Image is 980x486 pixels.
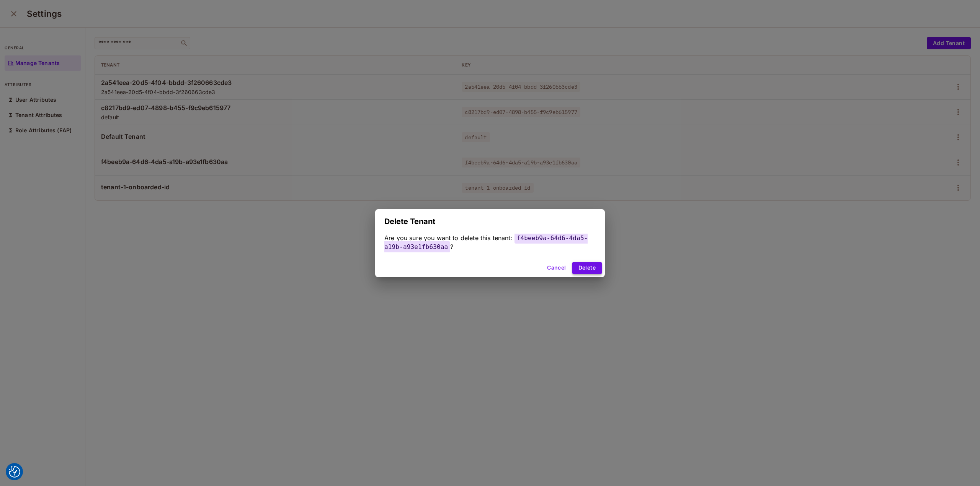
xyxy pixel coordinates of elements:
button: Consent Preferences [9,466,20,478]
button: Cancel [544,262,569,274]
span: f4beeb9a-64d6-4da5-a19b-a93e1fb630aa [384,232,588,252]
img: Revisit consent button [9,466,20,478]
div: ? [384,234,596,251]
button: Delete [572,262,602,274]
h2: Delete Tenant [375,209,605,234]
span: Are you sure you want to delete this tenant: [384,234,513,242]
